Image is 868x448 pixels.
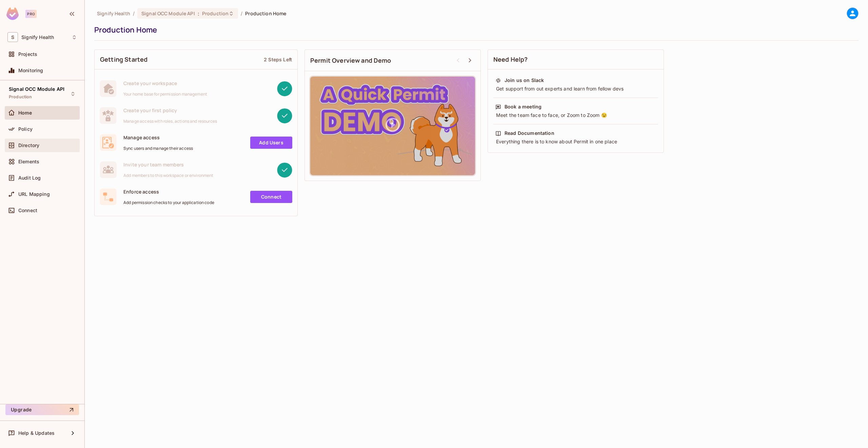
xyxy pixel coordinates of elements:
[123,173,214,178] span: Add members to this workspace or environment
[7,32,18,42] span: S
[505,103,541,110] div: Book a meeting
[9,94,32,100] span: Production
[18,430,55,436] span: Help & Updates
[310,56,391,65] span: Permit Overview and Demo
[495,85,656,92] div: Get support from out experts and learn from fellow devs
[9,86,64,92] span: Signal OCC Module API
[123,107,217,114] span: Create your first policy
[123,91,207,97] span: Your home base for permission management
[5,404,79,415] button: Upgrade
[18,159,39,164] span: Elements
[18,126,33,132] span: Policy
[250,137,292,149] a: Add Users
[495,112,656,119] div: Meet the team face to face, or Zoom to Zoom 😉
[18,191,50,197] span: URL Mapping
[123,188,214,195] span: Enforce access
[18,175,41,181] span: Audit Log
[123,161,214,168] span: Invite your team members
[18,52,37,57] span: Projects
[6,7,19,20] img: SReyMgAAAABJRU5ErkJggg==
[245,10,286,17] span: Production Home
[18,208,37,213] span: Connect
[505,130,554,137] div: Read Documentation
[241,10,242,17] li: /
[123,200,214,205] span: Add permission checks to your application code
[123,80,207,86] span: Create your workspace
[123,146,193,151] span: Sync users and manage their access
[123,119,217,124] span: Manage access with roles, actions and resources
[133,10,135,17] li: /
[493,55,528,64] span: Need Help?
[18,110,32,116] span: Home
[25,10,37,18] div: Pro
[264,56,292,63] div: 2 Steps Left
[495,138,656,145] div: Everything there is to know about Permit in one place
[505,77,544,84] div: Join us on Slack
[202,10,229,17] span: Production
[21,35,54,40] span: Workspace: Signify Health
[141,10,195,17] span: Signal OCC Module API
[100,55,147,64] span: Getting Started
[97,10,130,17] span: the active workspace
[18,143,39,148] span: Directory
[250,191,292,203] a: Connect
[197,11,200,16] span: :
[94,25,855,35] div: Production Home
[123,134,193,141] span: Manage access
[18,68,43,73] span: Monitoring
